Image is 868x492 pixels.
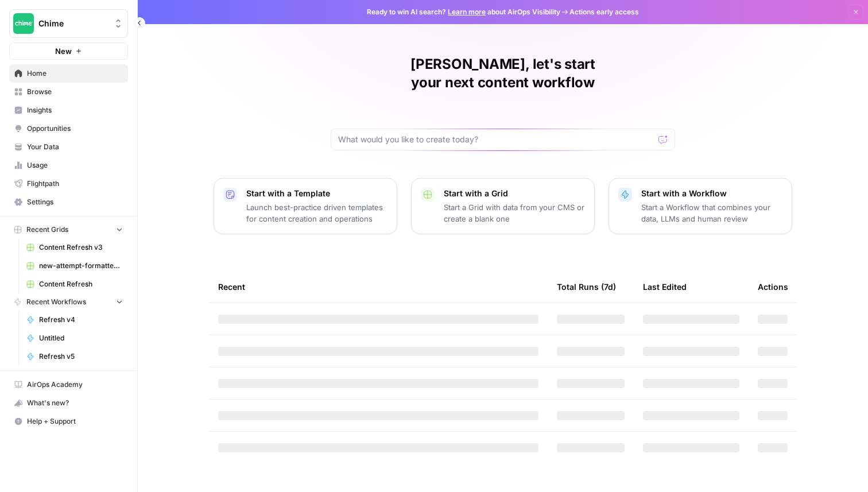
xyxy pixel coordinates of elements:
span: Opportunities [27,123,123,134]
a: Content Refresh v3 [21,238,128,257]
button: Help + Support [9,412,128,431]
span: Insights [27,105,123,115]
div: Recent [218,271,538,303]
span: Settings [27,197,123,207]
button: Recent Grids [9,221,128,238]
span: Your Data [27,142,123,152]
button: What's new? [9,394,128,412]
span: AirOps Academy [27,379,123,390]
a: Settings [9,193,128,211]
a: Your Data [9,138,128,156]
a: Refresh v5 [21,347,128,366]
button: Workspace: Chime [9,9,128,38]
span: Recent Grids [26,224,68,235]
a: Opportunities [9,119,128,138]
p: Start with a Workflow [641,188,782,199]
a: Untitled [21,329,128,347]
span: Refresh v4 [39,315,123,325]
a: Browse [9,83,128,101]
span: Untitled [39,333,123,343]
span: Help + Support [27,416,123,427]
button: New [9,42,128,60]
span: Chime [38,18,108,29]
p: Start a Grid with data from your CMS or create a blank one [444,202,585,224]
div: Last Edited [643,271,687,303]
a: Insights [9,101,128,119]
a: Learn more [448,7,486,16]
div: Total Runs (7d) [557,271,616,303]
a: Flightpath [9,175,128,193]
span: Refresh v5 [39,351,123,362]
p: Launch best-practice driven templates for content creation and operations [246,202,387,224]
span: Content Refresh [39,279,123,289]
span: Recent Workflows [26,297,86,307]
a: Content Refresh [21,275,128,293]
input: What would you like to create today? [338,134,654,145]
span: new-attempt-formatted.csv [39,261,123,271]
span: Home [27,68,123,79]
button: Recent Workflows [9,293,128,311]
span: Browse [27,87,123,97]
a: new-attempt-formatted.csv [21,257,128,275]
a: Usage [9,156,128,175]
p: Start with a Grid [444,188,585,199]
button: Start with a WorkflowStart a Workflow that combines your data, LLMs and human review [609,178,792,234]
button: Start with a GridStart a Grid with data from your CMS or create a blank one [411,178,595,234]
div: What's new? [10,394,127,412]
span: Flightpath [27,179,123,189]
span: Usage [27,160,123,171]
span: Content Refresh v3 [39,242,123,253]
p: Start with a Template [246,188,387,199]
div: Actions [758,271,788,303]
a: Refresh v4 [21,311,128,329]
span: Actions early access [569,7,639,17]
h1: [PERSON_NAME], let's start your next content workflow [331,55,675,92]
a: Home [9,64,128,83]
button: Start with a TemplateLaunch best-practice driven templates for content creation and operations [214,178,397,234]
span: New [55,45,72,57]
p: Start a Workflow that combines your data, LLMs and human review [641,202,782,224]
img: Chime Logo [13,13,34,34]
span: Ready to win AI search? about AirOps Visibility [367,7,560,17]
a: AirOps Academy [9,375,128,394]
